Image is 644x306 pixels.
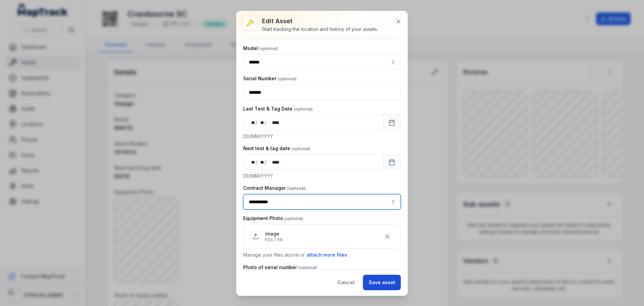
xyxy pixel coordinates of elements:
label: Contract Manager [243,185,306,191]
div: / [256,159,258,166]
label: Photo of serial number [243,264,317,271]
div: year, [267,159,280,166]
div: month, [258,159,265,166]
div: month, [258,119,265,126]
p: 503.7 KB [265,237,283,243]
button: attach more files [306,251,347,259]
div: day, [249,159,256,166]
button: Save asset [363,275,401,290]
label: Serial Number [243,75,297,82]
div: year, [267,119,280,126]
p: DD/MM/YYYY [243,133,401,140]
p: DD/MM/YYYY [243,173,401,179]
div: / [265,159,267,166]
button: Cancel [332,275,360,290]
label: Last Test & Tag Date [243,105,313,112]
p: image [265,230,283,237]
button: Calendar [383,155,401,170]
h3: Edit asset [262,16,378,26]
input: asset-edit:cf[ae11ba15-1579-4ecc-996c-910ebae4e155]-label [243,54,401,70]
button: Calendar [383,115,401,130]
p: Manage your files above or [243,251,401,259]
label: Model [243,45,278,52]
div: / [265,119,267,126]
input: asset-edit:cf[3efdffd9-f055-49d9-9a65-0e9f08d77abc]-label [243,194,401,210]
div: Start tracking the location and history of your assets. [262,26,378,33]
label: Next test & tag date [243,145,310,152]
label: Equipment Photo [243,215,303,222]
div: / [256,119,258,126]
div: day, [249,119,256,126]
